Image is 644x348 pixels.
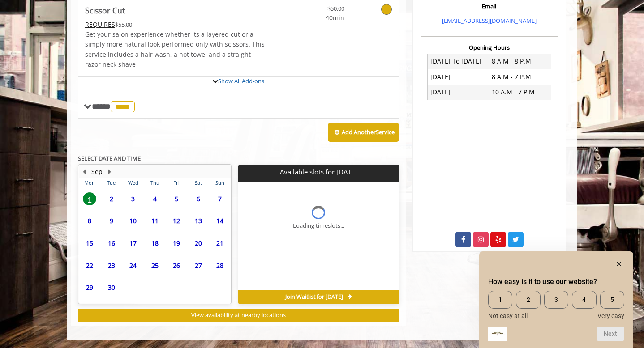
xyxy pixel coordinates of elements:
span: 27 [192,259,205,272]
td: Select day22 [79,254,100,276]
b: Scissor Cut [85,4,125,17]
span: 3 [126,192,140,205]
td: Select day27 [187,254,209,276]
b: SELECT DATE AND TIME [78,154,141,162]
span: 4 [572,291,596,309]
td: 10 A.M - 7 P.M [489,85,551,100]
span: 29 [83,281,96,294]
span: 17 [126,237,140,250]
div: Scissor Cut Add-onS [78,76,399,77]
span: 11 [148,214,162,227]
th: Mon [79,178,100,187]
td: Select day8 [79,210,100,232]
span: 2 [516,291,540,309]
span: View availability at nearby locations [191,311,286,319]
button: Next Month [106,167,113,177]
td: Select day28 [209,254,231,276]
td: Select day21 [209,232,231,255]
span: 16 [105,237,118,250]
th: Wed [122,178,144,187]
td: Select day3 [122,187,144,210]
td: Select day24 [122,254,144,276]
td: Select day17 [122,232,144,255]
span: 9 [105,214,118,227]
span: 2 [105,192,118,205]
td: [DATE] [428,85,489,100]
td: Select day23 [100,254,122,276]
a: [EMAIL_ADDRESS][DOMAIN_NAME] [442,17,537,25]
h2: How easy is it to use our website? Select an option from 1 to 5, with 1 being Not easy at all and... [488,276,624,287]
span: 5 [170,192,183,205]
span: 14 [213,214,227,227]
span: 23 [105,259,118,272]
td: Select day26 [166,254,187,276]
span: Join Waitlist for [DATE] [285,293,343,301]
div: How easy is it to use our website? Select an option from 1 to 5, with 1 being Not easy at all and... [488,259,624,341]
td: Select day30 [100,276,122,299]
td: Select day15 [79,232,100,255]
th: Thu [144,178,165,187]
div: $55.00 [85,20,265,30]
td: Select day11 [144,210,165,232]
span: 3 [544,291,568,309]
h3: Opening Hours [421,44,558,51]
td: Select day16 [100,232,122,255]
td: Select day13 [187,210,209,232]
button: Add AnotherService [328,123,399,142]
span: 18 [148,237,162,250]
span: 40min [292,13,344,23]
span: 6 [192,192,205,205]
button: View availability at nearby locations [78,309,399,322]
span: 4 [148,192,162,205]
p: Get your salon experience whether its a layered cut or a simply more natural look performed only ... [85,30,265,70]
td: Select day29 [79,276,100,299]
span: 28 [213,259,227,272]
span: 22 [83,259,96,272]
td: Select day20 [187,232,209,255]
span: 13 [192,214,205,227]
td: Select day10 [122,210,144,232]
th: Sat [187,178,209,187]
th: Tue [100,178,122,187]
td: Select day1 [79,187,100,210]
div: How easy is it to use our website? Select an option from 1 to 5, with 1 being Not easy at all and... [488,291,624,319]
a: Show All Add-ons [218,77,264,85]
td: Select day12 [166,210,187,232]
td: Select day5 [166,187,187,210]
td: [DATE] To [DATE] [428,54,489,69]
span: 30 [105,281,118,294]
b: Add Another Service [342,128,395,136]
td: Select day18 [144,232,165,255]
td: Select day25 [144,254,165,276]
span: 1 [488,291,512,309]
td: Select day14 [209,210,231,232]
span: 8 [83,214,96,227]
td: Select day2 [100,187,122,210]
td: Select day9 [100,210,122,232]
span: 26 [170,259,183,272]
span: This service needs some Advance to be paid before we block your appointment [85,20,115,29]
td: [DATE] [428,69,489,85]
span: 21 [213,237,227,250]
th: Sun [209,178,231,187]
span: Not easy at all [488,312,528,319]
span: 10 [126,214,140,227]
span: 12 [170,214,183,227]
span: 19 [170,237,183,250]
span: 1 [83,192,96,205]
td: Select day4 [144,187,165,210]
span: 24 [126,259,140,272]
span: 25 [148,259,162,272]
p: Available slots for [DATE] [242,168,395,176]
span: Very easy [597,312,624,319]
td: 8 A.M - 8 P.M [489,54,551,69]
td: Select day7 [209,187,231,210]
td: Select day6 [187,187,209,210]
button: Previous Month [81,167,88,177]
td: 8 A.M - 7 P.M [489,69,551,85]
button: Sep [91,167,103,177]
span: 20 [192,237,205,250]
span: 5 [600,291,624,309]
th: Fri [166,178,187,187]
